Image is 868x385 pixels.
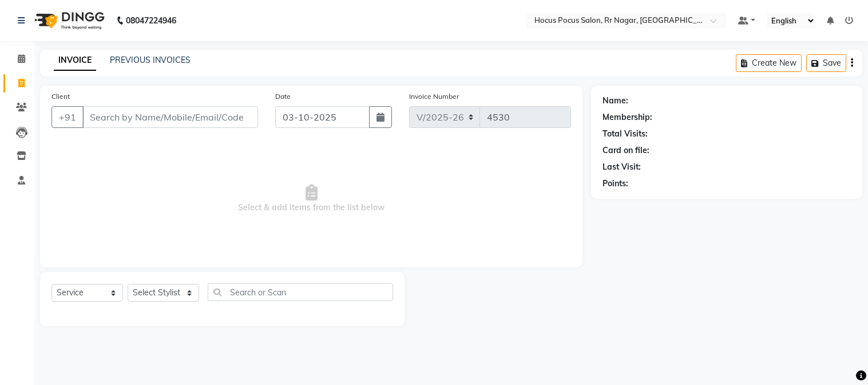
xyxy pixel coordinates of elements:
div: Name: [603,95,628,107]
a: INVOICE [54,50,96,71]
button: Save [806,54,846,72]
button: Create New [736,54,802,72]
input: Search or Scan [208,283,393,301]
label: Client [51,91,70,102]
button: +91 [51,106,84,128]
a: PREVIOUS INVOICES [110,55,191,65]
img: logo [29,5,108,37]
b: 08047224946 [126,5,176,37]
div: Last Visit: [603,161,641,173]
label: Date [275,91,291,102]
label: Invoice Number [409,91,459,102]
input: Search by Name/Mobile/Email/Code [82,106,258,128]
div: Points: [603,178,628,190]
span: Select & add items from the list below [51,142,571,256]
div: Membership: [603,111,652,123]
div: Total Visits: [603,128,648,140]
div: Card on file: [603,145,649,157]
